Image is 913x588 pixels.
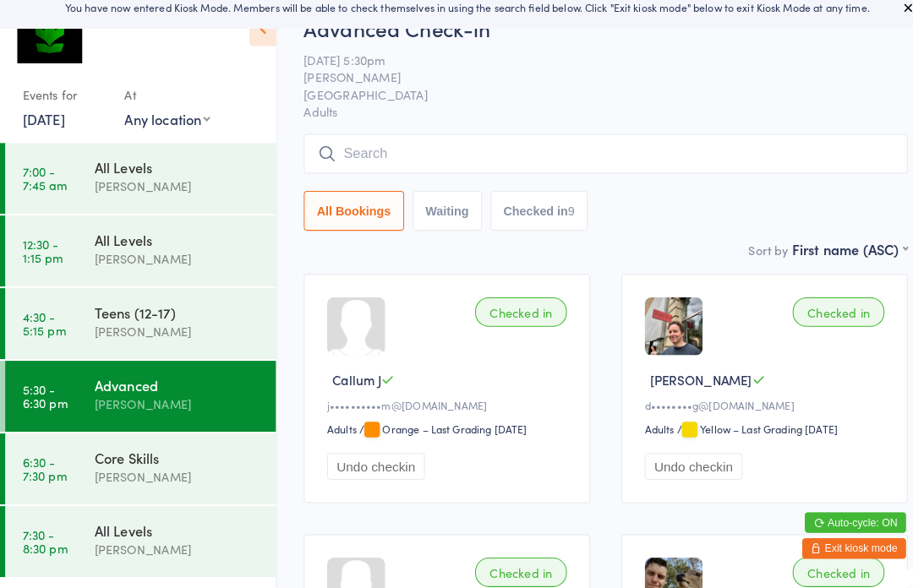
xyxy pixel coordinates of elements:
div: Checked in [464,305,554,334]
a: 6:30 -7:30 pmCore Skills[PERSON_NAME] [5,438,270,507]
button: Undo checkin [320,457,415,483]
button: Auto-cycle: ON [786,514,885,535]
button: Checked in9 [479,201,575,240]
div: Adults [320,426,348,440]
div: Adults [630,426,659,440]
div: Any location [122,121,205,139]
a: 7:30 -8:30 pmAll Levels[PERSON_NAME] [5,509,270,578]
div: [PERSON_NAME] [92,329,255,348]
div: First name (ASC) [774,248,887,267]
div: At [122,93,205,121]
button: Waiting [403,201,471,240]
div: Teens (12-17) [92,310,255,329]
span: / Yellow – Last Grading [DATE] [661,426,818,440]
div: [PERSON_NAME] [92,258,255,277]
a: 5:30 -6:30 pmAdvanced[PERSON_NAME] [5,367,270,436]
a: 12:30 -1:15 pmAll Levels[PERSON_NAME] [5,225,270,294]
button: Exit kiosk mode [784,540,885,560]
div: j••••••••••m@[DOMAIN_NAME] [320,403,559,417]
div: d••••••••g@[DOMAIN_NAME] [630,403,869,417]
div: Checked in [774,559,864,588]
span: [GEOGRAPHIC_DATA] [297,98,861,115]
div: [PERSON_NAME] [92,400,255,419]
div: Checked in [464,559,554,588]
button: Undo checkin [630,457,725,483]
time: 6:30 - 7:30 pm [22,459,65,486]
time: 7:00 - 7:45 am [22,175,65,202]
time: 12:30 - 1:15 pm [22,246,62,273]
button: All Bookings [297,201,395,240]
div: All Levels [92,239,255,258]
img: Krav Maga Defence Institute [17,13,80,76]
time: 4:30 - 5:15 pm [22,317,64,344]
time: 5:30 - 6:30 pm [22,388,66,415]
a: 7:00 -7:45 amAll Levels[PERSON_NAME] [5,154,270,223]
div: [PERSON_NAME] [92,187,255,206]
img: image1750304205.png [630,305,686,362]
div: 9 [555,214,561,227]
span: / Orange – Last Grading [DATE] [351,426,515,440]
span: [PERSON_NAME] [297,81,861,98]
h2: Advanced Check-in [297,28,887,56]
div: Advanced [92,381,255,400]
label: Sort by [731,250,770,267]
span: Adults [297,115,887,132]
a: [DATE] [22,121,63,139]
div: Core Skills [92,452,255,471]
div: All Levels [92,523,255,542]
span: Callum J [325,377,373,395]
span: [PERSON_NAME] [635,377,735,395]
div: All Levels [92,168,255,187]
input: Search [297,145,887,184]
div: [PERSON_NAME] [92,542,255,561]
span: [DATE] 5:30pm [297,64,861,81]
div: [PERSON_NAME] [92,471,255,490]
div: You have now entered Kiosk Mode. Members will be able to check themselves in using the search fie... [27,14,886,28]
a: 4:30 -5:15 pmTeens (12-17)[PERSON_NAME] [5,296,270,365]
div: Events for [22,93,105,121]
time: 7:30 - 8:30 pm [22,530,66,557]
div: Checked in [774,305,864,334]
